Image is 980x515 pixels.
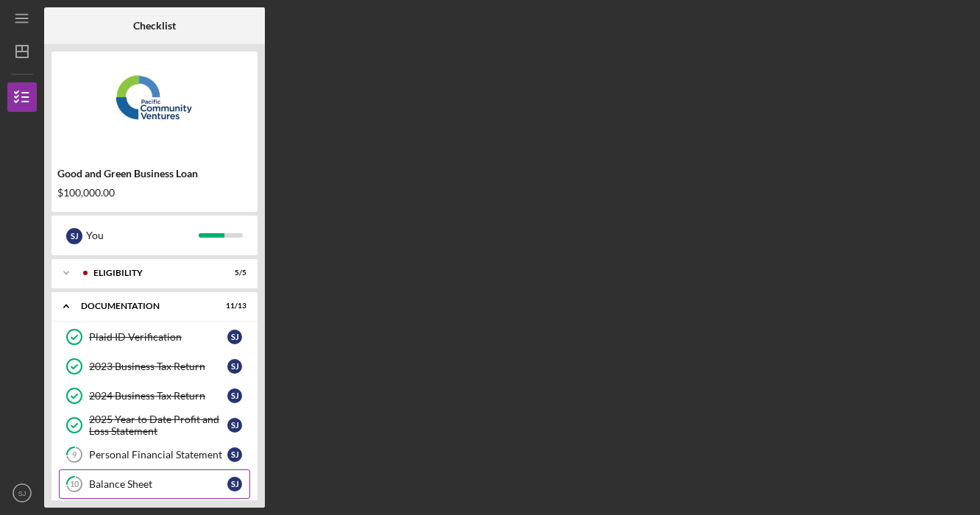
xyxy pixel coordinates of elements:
div: 2025 Year to Date Profit and Loss Statement [89,413,227,437]
text: SJ [18,489,26,497]
div: 11 / 13 [220,302,246,310]
a: 10Balance SheetSJ [59,469,250,499]
b: Checklist [133,20,176,32]
div: Personal Financial Statement [89,449,227,461]
div: Documentation [81,302,210,310]
tspan: 10 [70,480,79,489]
a: 2025 Year to Date Profit and Loss StatementSJ [59,411,250,440]
div: 2024 Business Tax Return [89,390,227,402]
div: 5 / 5 [220,269,246,277]
div: S J [227,477,242,491]
img: Product logo [52,59,258,147]
button: SJ [7,478,37,508]
div: S J [66,228,82,244]
a: 2023 Business Tax ReturnSJ [59,352,250,381]
div: Good and Green Business Loan [57,168,252,180]
a: 9Personal Financial StatementSJ [59,440,250,469]
div: S J [227,418,242,433]
tspan: 9 [72,450,77,460]
a: 2024 Business Tax ReturnSJ [59,381,250,411]
div: You [86,223,199,248]
div: S J [227,447,242,462]
div: 2023 Business Tax Return [89,360,227,372]
div: Eligibility [93,269,210,277]
div: S J [227,388,242,403]
div: Balance Sheet [89,478,227,490]
div: S J [227,359,242,374]
div: S J [227,330,242,344]
div: $100,000.00 [57,187,252,199]
div: Plaid ID Verification [89,331,227,343]
a: Plaid ID VerificationSJ [59,322,250,352]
